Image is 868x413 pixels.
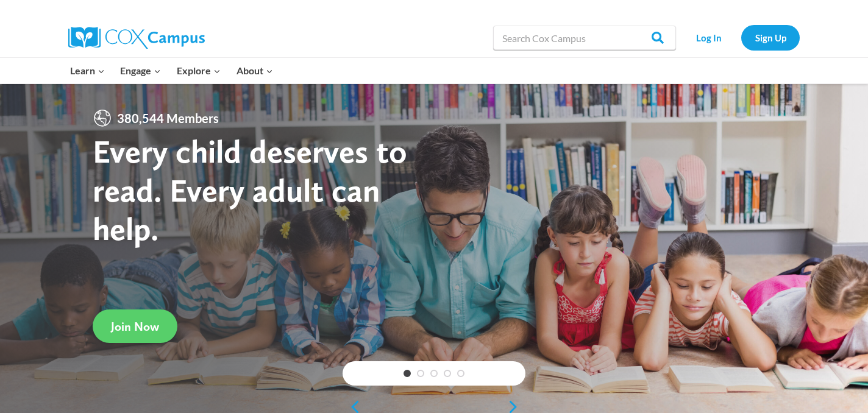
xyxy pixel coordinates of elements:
nav: Secondary Navigation [682,25,800,50]
a: 2 [417,370,424,377]
span: 380,544 Members [112,108,224,128]
input: Search Cox Campus [493,26,676,50]
a: Join Now [93,309,177,343]
a: 3 [430,370,438,377]
nav: Primary Navigation [62,58,280,83]
strong: Every child deserves to read. Every adult can help. [93,132,407,248]
a: 1 [404,370,411,377]
span: Explore [177,63,221,79]
a: 5 [457,370,464,377]
span: Learn [70,63,105,79]
img: Cox Campus [68,27,205,49]
a: Log In [682,25,735,50]
span: Join Now [111,319,159,334]
a: Sign Up [741,25,800,50]
span: Engage [120,63,161,79]
a: 4 [444,370,451,377]
span: About [237,63,273,79]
